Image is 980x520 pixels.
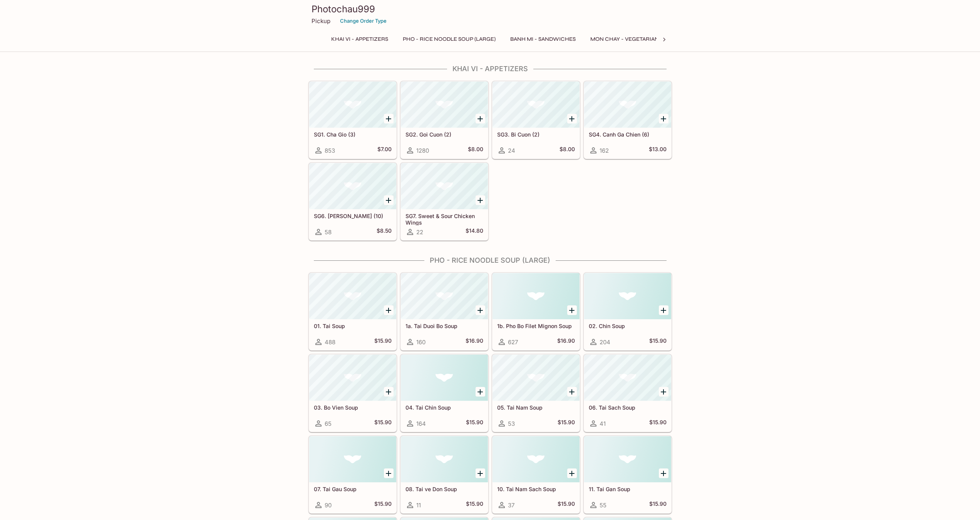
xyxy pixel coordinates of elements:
[476,114,485,123] button: Add SG2. Goi Cuon (2)
[401,436,488,482] div: 08. Tai ve Don Soup
[649,419,667,428] h5: $15.90
[659,468,668,478] button: Add 11. Tai Gan Soup
[493,273,580,319] div: 1b. Pho Bo Filet Mignon Soup
[314,213,392,219] h5: SG6. [PERSON_NAME] (10)
[659,305,668,315] button: Add 02. Chin Soup
[312,3,669,15] h3: Photochau999
[649,500,667,510] h5: $15.90
[399,34,500,45] button: Pho - Rice Noodle Soup (Large)
[508,338,518,346] span: 627
[384,195,394,205] button: Add SG6. Hoanh Thanh Chien (10)
[600,502,606,509] span: 55
[584,355,671,401] div: 06. Tai Sach Soup
[308,256,672,265] h4: Pho - Rice Noodle Soup (Large)
[401,355,488,401] div: 04. Tai Chin Soup
[586,34,689,45] button: Mon Chay - Vegetarian Entrees
[309,436,397,513] a: 07. Tai Gau Soup90$15.90
[384,468,394,478] button: Add 07. Tai Gau Soup
[589,404,667,411] h5: 06. Tai Sach Soup
[325,147,335,154] span: 853
[400,436,488,513] a: 08. Tai ve Don Soup11$15.90
[492,81,580,159] a: SG3. Bi Cuon (2)24$8.00
[377,227,392,237] h5: $8.50
[492,354,580,432] a: 05. Tai Nam Soup53$15.90
[600,420,606,427] span: 41
[384,114,394,123] button: Add SG1. Cha Gio (3)
[584,273,672,350] a: 02. Chin Soup204$15.90
[506,34,580,45] button: Banh Mi - Sandwiches
[400,354,488,432] a: 04. Tai Chin Soup164$15.90
[405,213,483,225] h5: SG7. Sweet & Sour Chicken Wings
[476,468,485,478] button: Add 08. Tai ve Don Soup
[314,131,392,138] h5: SG1. Cha Gio (3)
[659,387,668,397] button: Add 06. Tai Sach Soup
[401,82,488,128] div: SG2. Goi Cuon (2)
[476,387,485,397] button: Add 04. Tai Chin Soup
[584,81,672,159] a: SG4. Canh Ga Chien (6)162$13.00
[659,114,668,123] button: Add SG4. Canh Ga Chien (6)
[416,338,426,346] span: 160
[309,354,397,432] a: 03. Bo Vien Soup65$15.90
[476,195,485,205] button: Add SG7. Sweet & Sour Chicken Wings
[416,228,423,236] span: 22
[589,323,667,329] h5: 02. Chin Soup
[327,34,392,45] button: Khai Vi - Appetizers
[401,273,488,319] div: 1a. Tai Duoi Bo Soup
[508,420,515,427] span: 53
[466,500,483,510] h5: $15.90
[405,404,483,411] h5: 04. Tai Chin Soup
[405,323,483,329] h5: 1a. Tai Duoi Bo Soup
[374,500,392,510] h5: $15.90
[384,387,394,397] button: Add 03. Bo Vien Soup
[466,419,483,428] h5: $15.90
[567,305,577,315] button: Add 1b. Pho Bo Filet Mignon Soup
[309,273,396,319] div: 01. Tai Soup
[308,65,672,73] h4: Khai Vi - Appetizers
[374,419,392,428] h5: $15.90
[508,502,514,509] span: 37
[492,273,580,350] a: 1b. Pho Bo Filet Mignon Soup627$16.90
[567,387,577,397] button: Add 05. Tai Nam Soup
[374,337,392,347] h5: $15.90
[377,146,392,155] h5: $7.00
[497,404,575,411] h5: 05. Tai Nam Soup
[589,486,667,492] h5: 11. Tai Gan Soup
[400,273,488,350] a: 1a. Tai Duoi Bo Soup160$16.90
[567,114,577,123] button: Add SG3. Bi Cuon (2)
[400,163,488,240] a: SG7. Sweet & Sour Chicken Wings22$14.80
[584,273,671,319] div: 02. Chin Soup
[600,147,609,154] span: 162
[325,420,332,427] span: 65
[325,338,335,346] span: 488
[649,146,667,155] h5: $13.00
[325,228,332,236] span: 58
[600,338,610,346] span: 204
[416,502,421,509] span: 11
[405,486,483,492] h5: 08. Tai ve Don Soup
[337,15,390,27] button: Change Order Type
[493,436,580,482] div: 10. Tai Nam Sach Soup
[309,82,396,128] div: SG1. Cha Gio (3)
[493,82,580,128] div: SG3. Bi Cuon (2)
[309,273,397,350] a: 01. Tai Soup488$15.90
[325,502,332,509] span: 90
[309,355,396,401] div: 03. Bo Vien Soup
[416,147,429,154] span: 1280
[558,500,575,510] h5: $15.90
[497,131,575,138] h5: SG3. Bi Cuon (2)
[468,146,483,155] h5: $8.00
[314,486,392,492] h5: 07. Tai Gau Soup
[309,81,397,159] a: SG1. Cha Gio (3)853$7.00
[493,355,580,401] div: 05. Tai Nam Soup
[508,147,515,154] span: 24
[558,419,575,428] h5: $15.90
[314,323,392,329] h5: 01. Tai Soup
[309,163,396,209] div: SG6. Hoanh Thanh Chien (10)
[476,305,485,315] button: Add 1a. Tai Duoi Bo Soup
[497,323,575,329] h5: 1b. Pho Bo Filet Mignon Soup
[589,131,667,138] h5: SG4. Canh Ga Chien (6)
[309,436,396,482] div: 07. Tai Gau Soup
[405,131,483,138] h5: SG2. Goi Cuon (2)
[401,163,488,209] div: SG7. Sweet & Sour Chicken Wings
[416,420,426,427] span: 164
